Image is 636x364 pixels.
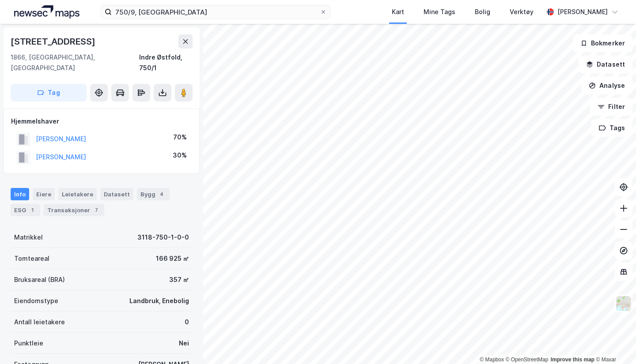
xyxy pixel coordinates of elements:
[11,34,97,49] div: [STREET_ADDRESS]
[58,188,97,200] div: Leietakere
[480,356,504,363] a: Mapbox
[156,253,189,264] div: 166 925 ㎡
[615,295,632,312] img: Z
[424,7,455,17] div: Mine Tags
[173,150,187,161] div: 30%
[579,56,632,73] button: Datasett
[506,356,549,363] a: OpenStreetMap
[14,253,49,264] div: Tomteareal
[592,322,636,364] div: Kontrollprogram for chat
[33,188,55,200] div: Eiere
[592,322,636,364] iframe: Chat Widget
[44,204,104,216] div: Transaksjoner
[14,338,43,349] div: Punktleie
[11,84,87,101] button: Tag
[139,52,193,73] div: Indre Østfold, 750/1
[11,188,29,200] div: Info
[157,190,166,199] div: 4
[92,206,101,214] div: 7
[573,34,632,52] button: Bokmerker
[14,232,43,243] div: Matrikkel
[551,356,594,363] a: Improve this map
[581,77,632,94] button: Analyse
[14,274,65,285] div: Bruksareal (BRA)
[129,296,189,306] div: Landbruk, Enebolig
[14,317,65,327] div: Antall leietakere
[169,274,189,285] div: 357 ㎡
[557,7,608,17] div: [PERSON_NAME]
[590,98,632,116] button: Filter
[137,188,170,200] div: Bygg
[173,132,187,143] div: 70%
[112,5,320,19] input: Søk på adresse, matrikkel, gårdeiere, leietakere eller personer
[137,232,189,243] div: 3118-750-1-0-0
[11,116,192,127] div: Hjemmelshaver
[14,5,79,19] img: logo.a4113a55bc3d86da70a041830d287a7e.svg
[475,7,490,17] div: Bolig
[392,7,404,17] div: Kart
[179,338,189,349] div: Nei
[591,119,632,137] button: Tags
[14,296,58,306] div: Eiendomstype
[11,52,139,73] div: 1866, [GEOGRAPHIC_DATA], [GEOGRAPHIC_DATA]
[185,317,189,327] div: 0
[100,188,133,200] div: Datasett
[11,204,40,216] div: ESG
[28,206,37,214] div: 1
[510,7,534,17] div: Verktøy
